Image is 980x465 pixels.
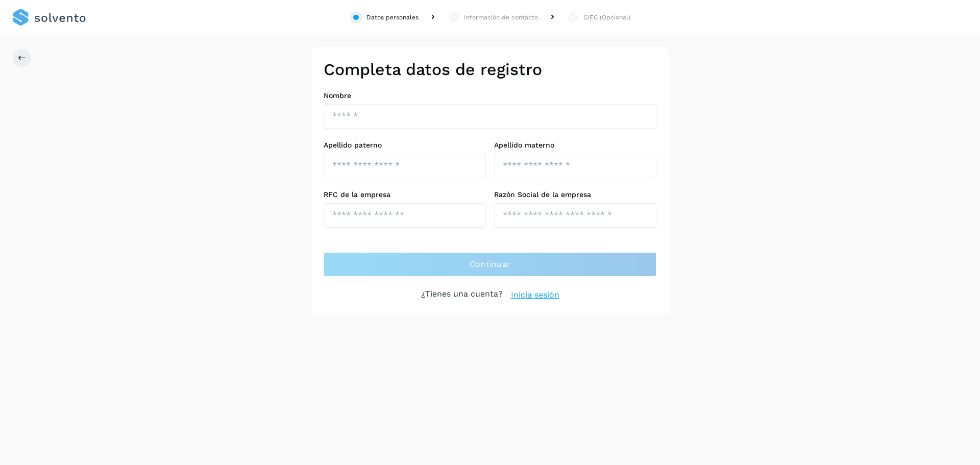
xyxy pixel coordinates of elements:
[324,60,656,79] h2: Completa datos de registro
[324,141,486,150] label: Apellido paterno
[494,190,656,199] label: Razón Social de la empresa
[324,252,656,277] button: Continuar
[366,13,419,22] div: Datos personales
[464,13,538,22] div: Información de contacto
[494,141,656,150] label: Apellido materno
[324,91,656,100] label: Nombre
[470,259,511,270] span: Continuar
[421,289,503,301] p: ¿Tienes una cuenta?
[583,13,630,22] div: CIEC (Opcional)
[511,289,559,301] a: Inicia sesión
[324,190,486,199] label: RFC de la empresa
